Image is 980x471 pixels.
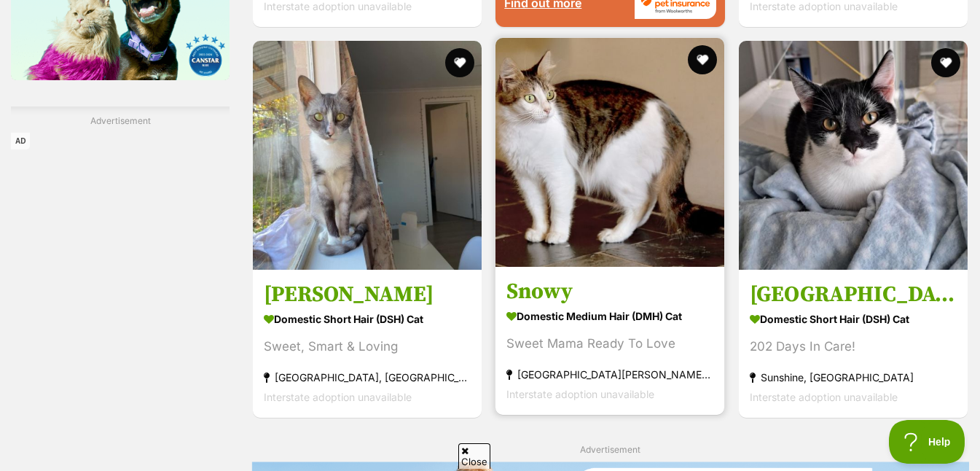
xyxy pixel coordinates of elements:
[495,267,724,415] a: Snowy Domestic Medium Hair (DMH) Cat Sweet Mama Ready To Love [GEOGRAPHIC_DATA][PERSON_NAME][GEOG...
[580,444,640,455] span: Advertisement
[506,334,713,354] div: Sweet Mama Ready To Love
[750,367,957,387] strong: Sunshine, [GEOGRAPHIC_DATA]
[739,41,968,270] img: Muushu - Domestic Short Hair (DSH) Cat
[253,270,482,418] a: [PERSON_NAME] Domestic Short Hair (DSH) Cat Sweet, Smart & Loving [GEOGRAPHIC_DATA], [GEOGRAPHIC_...
[931,48,960,77] button: favourite
[506,388,654,400] span: Interstate adoption unavailable
[11,133,30,149] span: AD
[506,365,713,384] strong: [GEOGRAPHIC_DATA][PERSON_NAME][GEOGRAPHIC_DATA]
[253,41,482,270] img: Minnie - Domestic Short Hair (DSH) Cat
[264,308,471,330] strong: Domestic Short Hair (DSH) Cat
[750,281,957,308] h3: [GEOGRAPHIC_DATA]
[495,38,724,267] img: Snowy - Domestic Medium Hair (DMH) Cat
[264,391,412,403] span: Interstate adoption unavailable
[750,391,898,403] span: Interstate adoption unavailable
[445,48,474,77] button: favourite
[264,367,471,387] strong: [GEOGRAPHIC_DATA], [GEOGRAPHIC_DATA]
[889,420,965,464] iframe: Help Scout Beacon - Open
[750,308,957,330] strong: Domestic Short Hair (DSH) Cat
[689,45,718,74] button: favourite
[264,337,471,357] div: Sweet, Smart & Loving
[506,305,713,327] strong: Domestic Medium Hair (DMH) Cat
[264,281,471,308] h3: [PERSON_NAME]
[739,270,968,418] a: [GEOGRAPHIC_DATA] Domestic Short Hair (DSH) Cat 202 Days In Care! Sunshine, [GEOGRAPHIC_DATA] Int...
[506,278,713,305] h3: Snowy
[458,443,490,469] span: Close
[750,337,957,357] div: 202 Days In Care!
